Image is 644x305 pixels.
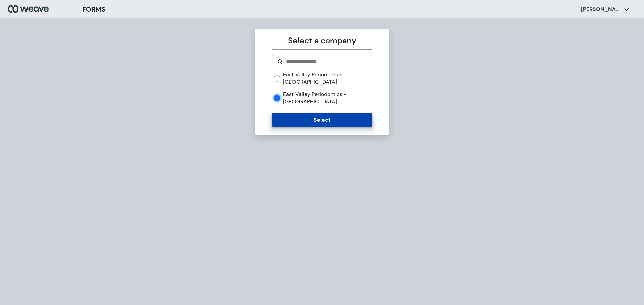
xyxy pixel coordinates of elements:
[283,71,372,85] label: East Valley Periodontics - [GEOGRAPHIC_DATA]
[272,34,372,47] p: Select a company
[272,113,372,127] button: Select
[581,6,621,13] p: [PERSON_NAME]
[82,4,105,14] h3: FORMS
[285,58,366,66] input: Search
[283,91,372,105] label: East Valley Periodontics - [GEOGRAPHIC_DATA]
